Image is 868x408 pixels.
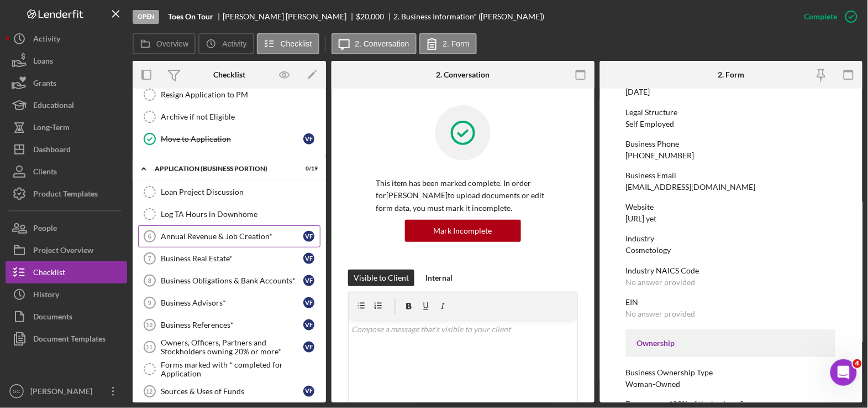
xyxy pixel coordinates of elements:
[303,319,314,330] div: V F
[434,220,492,242] div: Mark Incomplete
[626,278,696,287] div: No answer provided
[198,33,254,54] button: Activity
[33,116,70,141] div: Long-Term
[405,220,521,242] button: Mark Incomplete
[420,270,458,286] button: Internal
[161,360,320,378] div: Forms marked with * completed for Application
[303,297,314,308] div: V F
[626,151,695,160] div: [PHONE_NUMBER]
[626,108,836,117] div: Legal Structure
[13,389,20,395] text: SC
[6,328,127,350] button: Document Templates
[138,314,320,336] a: 10Business References*VF
[6,239,127,261] button: Project Overview
[133,10,159,24] div: Open
[28,380,99,405] div: [PERSON_NAME]
[138,270,320,292] a: 8Business Obligations & Bank Accounts*VF
[161,338,303,356] div: Owners, Officers, Partners and Stockholders owning 20% or more*
[298,166,318,172] div: 0 / 19
[223,12,356,21] div: [PERSON_NAME] [PERSON_NAME]
[33,72,56,97] div: Grants
[138,225,320,247] a: 6Annual Revenue & Job Creation*VF
[443,39,470,48] label: 2. Form
[138,247,320,270] a: 7Business Real Estate*VF
[146,344,152,350] tspan: 11
[168,12,213,21] b: Toes On Tour
[332,33,417,54] button: 2. Conversation
[626,87,650,96] div: [DATE]
[626,368,836,377] div: Business Ownership Type
[148,299,151,306] tspan: 9
[161,135,303,143] div: Move to Application
[161,210,320,219] div: Log TA Hours in Downhome
[138,84,320,106] a: Resign Application to PM
[138,203,320,225] a: Log TA Hours in Downhome
[33,261,65,286] div: Checklist
[33,306,72,330] div: Documents
[355,39,409,48] label: 2. Conversation
[148,233,151,240] tspan: 6
[6,161,127,183] button: Clients
[853,359,862,368] span: 4
[626,140,836,148] div: Business Phone
[6,217,127,239] a: People
[138,181,320,203] a: Loan Project Discussion
[33,239,93,264] div: Project Overview
[161,232,303,241] div: Annual Revenue & Job Creation*
[6,94,127,116] a: Educational
[6,380,127,402] button: SC[PERSON_NAME]
[6,72,127,94] button: Grants
[626,298,836,307] div: EIN
[161,188,320,197] div: Loan Project Discussion
[804,6,838,28] div: Complete
[6,50,127,72] a: Loans
[161,321,303,329] div: Business References*
[303,231,314,242] div: V F
[626,214,657,223] div: [URL] yet
[6,283,127,306] button: History
[156,39,188,48] label: Overview
[33,50,53,75] div: Loans
[138,128,320,150] a: Move to ApplicationVF
[830,359,857,386] iframe: Intercom live chat
[33,328,106,353] div: Document Templates
[6,306,127,328] button: Documents
[6,261,127,283] button: Checklist
[161,112,320,121] div: Archive if not Eligible
[155,166,290,172] div: APPLICATION (BUSINESS PORTION)
[6,138,127,161] button: Dashboard
[303,275,314,286] div: V F
[148,255,151,262] tspan: 7
[425,270,453,286] div: Internal
[718,70,744,79] div: 2. Form
[626,234,836,243] div: Industry
[146,322,152,328] tspan: 10
[33,161,57,185] div: Clients
[33,28,60,53] div: Activity
[793,6,862,28] button: Complete
[138,292,320,314] a: 9Business Advisors*VF
[222,39,246,48] label: Activity
[354,270,409,286] div: Visible to Client
[161,90,320,99] div: Resign Application to PM
[419,33,477,54] button: 2. Form
[138,106,320,128] a: Archive if not Eligible
[138,358,320,380] a: Forms marked with * completed for Application
[356,12,385,21] span: $20,000
[626,380,681,389] div: Woman-Owned
[33,217,57,242] div: People
[626,203,836,211] div: Website
[626,309,696,318] div: No answer provided
[436,70,490,79] div: 2. Conversation
[6,116,127,138] a: Long-Term
[6,183,127,205] button: Product Templates
[626,246,671,255] div: Cosmetology
[138,380,320,402] a: 12Sources & Uses of FundsVF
